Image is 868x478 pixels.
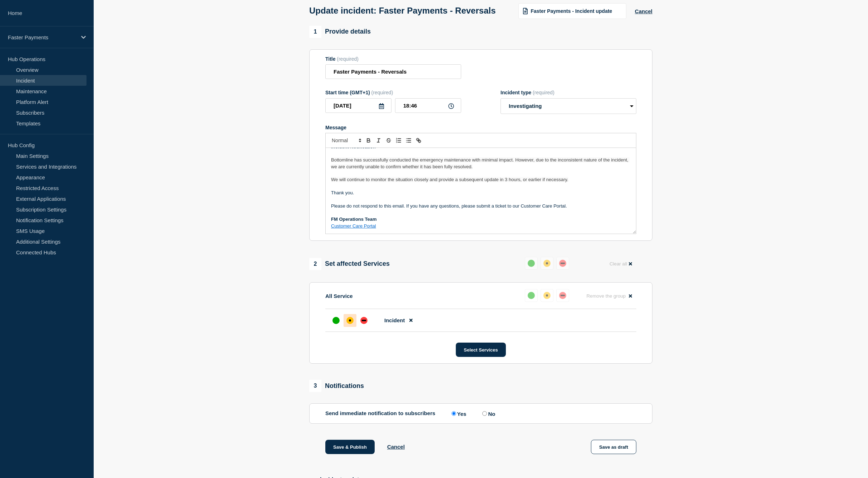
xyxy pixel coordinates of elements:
div: Provide details [309,26,371,38]
button: Cancel [635,8,652,14]
div: down [559,292,566,299]
input: No [482,411,487,416]
span: (required) [337,56,359,62]
input: Title [325,64,461,79]
button: Toggle bulleted list [404,136,414,145]
div: up [332,317,340,324]
div: Title [325,56,461,62]
div: affected [543,292,551,299]
span: Faster Payments - Incident update [531,8,612,14]
button: Select Services [456,343,505,357]
button: down [556,257,569,270]
span: Font size [329,136,364,145]
span: 1 [309,26,321,38]
button: Remove the group [582,289,636,303]
button: Cancel [387,444,405,450]
div: affected [346,317,354,324]
button: Toggle ordered list [394,136,404,145]
label: No [480,410,495,417]
p: Please do not respond to this email. If you have any questions, please submit a ticket to our Cus... [331,203,631,209]
div: up [528,292,535,299]
p: All Service [325,293,353,299]
input: YYYY-MM-DD [325,98,391,113]
strong: FM Operations Team [331,216,377,222]
div: down [559,260,566,267]
div: Message [326,148,636,234]
span: Bottomline has successfully conducted the emergency maintenance with minimal impact. However, due... [331,157,630,169]
span: 3 [309,380,321,392]
div: Notifications [309,380,364,392]
h1: Update incident: Faster Payments - Reversals [309,6,496,16]
div: Send immediate notification to subscribers [325,410,636,417]
img: template icon [523,8,528,14]
div: Message [325,125,636,130]
span: (required) [533,90,554,95]
span: (required) [371,90,393,95]
span: Remove the group [586,293,626,299]
button: Save as draft [591,440,636,454]
a: Customer Care Portal [331,223,376,229]
span: 2 [309,258,321,270]
button: Toggle link [414,136,424,145]
p: Send immediate notification to subscribers [325,410,435,417]
div: Start time (GMT+1) [325,90,461,95]
button: up [525,289,538,302]
button: affected [541,257,553,270]
button: Toggle strikethrough text [384,136,394,145]
input: Yes [452,411,456,416]
button: Clear all [605,257,636,271]
span: Incident [384,317,405,323]
div: affected [543,260,551,267]
select: Incident type [500,98,636,114]
button: Save & Publish [325,440,375,454]
label: Yes [450,410,467,417]
p: Faster Payments [8,34,77,40]
input: HH:MM [395,98,461,113]
button: Toggle italic text [374,136,384,145]
div: up [528,260,535,267]
div: down [360,317,368,324]
div: Incident type [500,90,636,95]
span: We will continue to monitor the situation closely and provide a subsequent update in 3 hours, or ... [331,177,568,182]
button: Toggle bold text [364,136,374,145]
div: Set affected Services [309,258,390,270]
button: down [556,289,569,302]
p: Thank you. [331,190,631,196]
button: affected [541,289,553,302]
button: up [525,257,538,270]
